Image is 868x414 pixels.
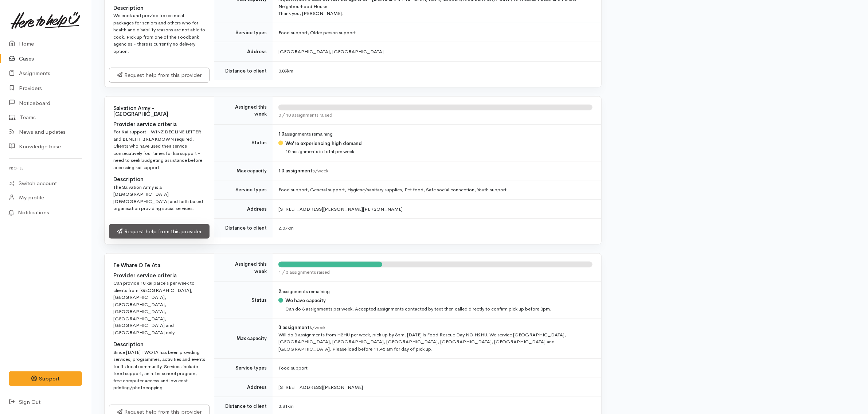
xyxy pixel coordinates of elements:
[214,254,273,282] td: Assigned this week
[214,359,273,378] td: Service types
[285,148,362,155] div: 10 assignments in total per week
[113,349,205,392] div: Since [DATE] TWOTA has been providing services, programmes, activities and events for its local c...
[214,180,273,200] td: Service types
[278,224,593,232] div: 2.07
[315,168,328,174] span: /week
[9,163,82,173] h6: Profile
[312,325,325,331] span: /week
[214,42,273,62] td: Address
[285,297,326,304] b: We have capacity
[113,128,205,171] div: For Kai support - WINZ DECLINE LETTER and BENEFIT BREAKDOWN required. Clients who have used their...
[109,68,210,83] a: Request help from this provider
[278,269,593,276] div: 1 / 3 assignments raised
[278,67,593,75] div: 0.89
[288,225,294,231] span: km
[278,365,593,372] div: Food support
[288,403,294,410] span: km
[113,175,144,184] label: Description
[278,332,593,353] div: Will do 3 assignments from H2HU per week, pick up by 3pm. [DATE] is Food Rescue Day NO H2HU. We s...
[278,206,593,213] div: [STREET_ADDRESS][PERSON_NAME][PERSON_NAME]
[214,378,273,397] td: Address
[113,12,205,55] div: We cook and provide frozen meal packages for seniors and others who for health and disability rea...
[113,4,144,12] label: Description
[278,48,593,55] div: [GEOGRAPHIC_DATA], [GEOGRAPHIC_DATA]
[214,319,273,359] td: Max capacity
[214,23,273,42] td: Service types
[278,29,593,36] div: Food support, Older person support
[278,384,593,391] div: [STREET_ADDRESS][PERSON_NAME]
[287,68,293,74] span: km
[113,280,205,336] div: Can provide 10 kai parcels per week to clients from [GEOGRAPHIC_DATA], [GEOGRAPHIC_DATA], [GEOGRA...
[278,130,593,138] div: assignments remaining
[113,184,205,212] div: The Salvation Army is a [DEMOGRAPHIC_DATA] [DEMOGRAPHIC_DATA] and faith based organisation provid...
[278,186,593,194] div: Food support, General support, Hygiene/sanitary supplies, Pet food, Safe social connection, Youth...
[214,61,273,80] td: Distance to client
[214,282,273,319] td: Status
[278,325,312,331] b: 3 assignments
[278,288,593,295] div: assignments remaining
[214,161,273,180] td: Max capacity
[113,262,205,269] h4: Te Whare O Te Ata
[278,112,593,119] div: 0 / 10 assignments raised
[9,371,82,386] button: Support
[109,224,210,239] a: Request help from this provider
[113,120,177,129] label: Provider service criteria
[285,305,551,313] div: Can do 3 assignments per week. Accepted assignments contacted by text then called directly to con...
[214,97,273,125] td: Assigned this week
[214,199,273,219] td: Address
[278,403,593,410] div: 3.81
[113,272,177,280] label: Provider service criteria
[214,219,273,238] td: Distance to client
[285,140,362,147] b: We're experiencing high demand
[278,288,281,294] b: 2
[278,131,284,137] b: 10
[113,341,144,349] label: Description
[214,125,273,161] td: Status
[113,105,205,117] h4: Salvation Army - [GEOGRAPHIC_DATA]
[278,168,315,174] b: 10 assignments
